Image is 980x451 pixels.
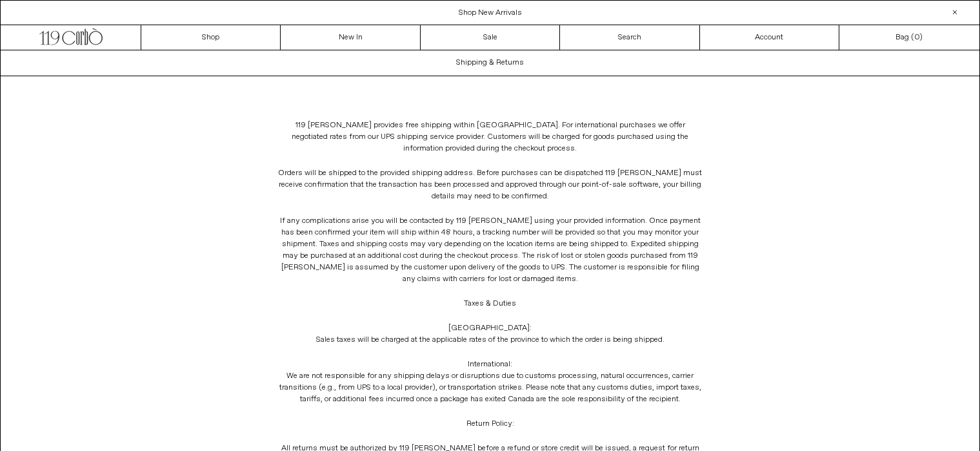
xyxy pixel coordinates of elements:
[277,209,704,291] p: If any complications arise you will be contacted by 119 [PERSON_NAME] using your provided informa...
[277,352,704,412] p: We are not responsible for any shipping delays or disruptions due to customs processing, natural ...
[281,25,420,50] a: New In
[560,25,699,50] a: Search
[141,25,281,50] a: Shop
[700,25,839,50] a: Account
[277,291,704,316] p: Taxes & Duties
[914,32,923,43] span: )
[456,52,524,74] h1: Shipping & Returns
[468,359,512,370] span: International:
[459,8,522,18] a: Shop New Arrivals
[914,32,919,43] span: 0
[277,412,704,436] p: Return Policy:
[421,25,560,50] a: Sale
[839,25,979,50] a: Bag ()
[277,161,704,209] p: Orders will be shipped to the provided shipping address. Before purchases can be dispatched 119 [...
[316,335,665,345] span: Sales taxes will be charged at the applicable rates of the province to which the order is being s...
[277,113,704,161] p: 119 [PERSON_NAME] provides free shipping within [GEOGRAPHIC_DATA]. For international purchases we...
[448,323,532,333] span: [GEOGRAPHIC_DATA]:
